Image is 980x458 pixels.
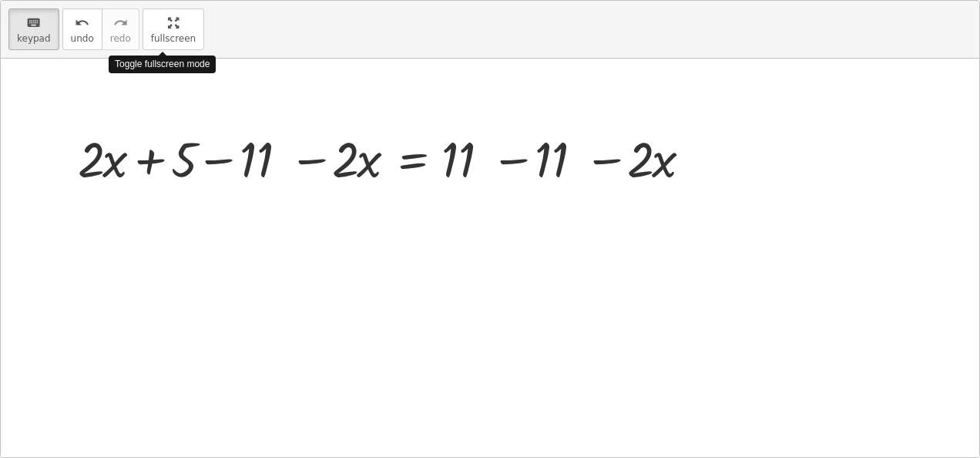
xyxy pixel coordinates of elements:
[17,33,51,44] span: keypad
[8,8,59,50] button: keyboardkeypad
[110,33,131,44] span: redo
[113,14,128,32] i: redo
[151,33,196,44] span: fullscreen
[26,14,41,32] i: keyboard
[75,14,89,32] i: undo
[109,56,216,73] div: Toggle fullscreen mode
[71,33,94,44] span: undo
[102,8,139,50] button: redoredo
[62,8,102,50] button: undoundo
[143,8,204,50] button: fullscreen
